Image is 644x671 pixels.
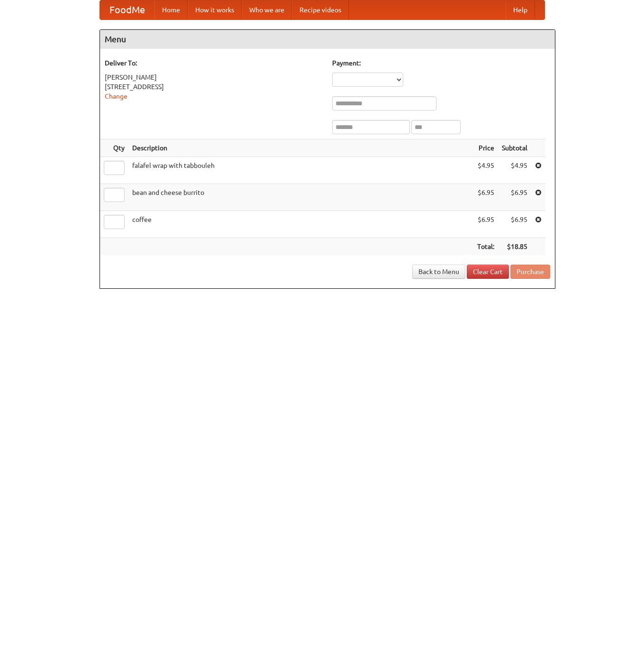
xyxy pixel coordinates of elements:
[154,0,188,19] a: Home
[412,265,465,279] a: Back to Menu
[100,0,154,19] a: FoodMe
[105,92,127,100] a: Change
[105,73,323,82] div: [PERSON_NAME]
[100,139,128,157] th: Qty
[105,82,323,92] div: [STREET_ADDRESS]
[100,30,555,49] h4: Menu
[510,265,550,279] button: Purchase
[128,157,473,184] td: falafel wrap with tabbouleh
[498,139,531,157] th: Subtotal
[473,184,498,211] td: $6.95
[188,0,242,19] a: How it works
[128,211,473,238] td: coffee
[292,0,349,19] a: Recipe videos
[498,157,531,184] td: $4.95
[506,0,535,19] a: Help
[128,139,473,157] th: Description
[242,0,292,19] a: Who we are
[332,58,550,68] h5: Payment:
[498,238,531,256] th: $18.85
[473,139,498,157] th: Price
[467,265,509,279] a: Clear Cart
[128,184,473,211] td: bean and cheese burrito
[105,58,323,68] h5: Deliver To:
[473,157,498,184] td: $4.95
[498,211,531,238] td: $6.95
[473,211,498,238] td: $6.95
[473,238,498,256] th: Total:
[498,184,531,211] td: $6.95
